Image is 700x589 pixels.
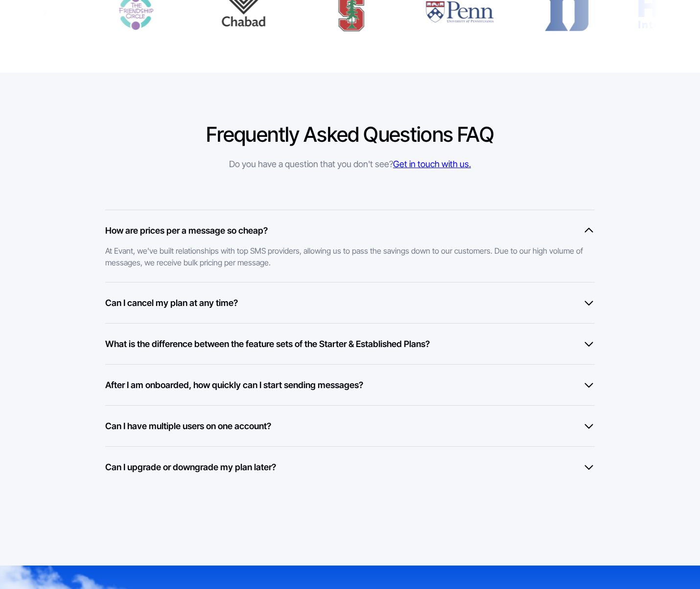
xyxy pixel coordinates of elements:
h6: Can I upgrade or downgrade my plan later? [105,460,276,474]
div: At Evant, we've built relationships with top SMS providers, allowing us to pass the savings down ... [105,237,585,268]
h6: Can I cancel my plan at any time? [105,296,238,309]
h6: Can I have multiple users on one account? [105,419,271,433]
h6: How are prices per a message so cheap? [105,224,268,237]
h6: What is the difference between the feature sets of the Starter & Established Plans? [105,337,430,350]
h2: Frequently Asked Questions FAQ [206,122,494,148]
a: Get in touch with us. [393,159,471,169]
div: Do you have a question that you don't see? [206,157,494,171]
h6: After I am onboarded, how quickly can I start sending messages? [105,378,363,392]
